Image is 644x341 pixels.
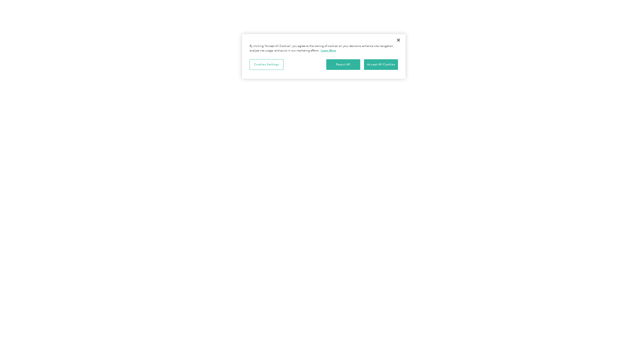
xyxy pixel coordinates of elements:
[326,59,360,70] button: Reject All
[393,35,404,46] button: Close
[242,34,406,79] div: Cookie banner
[250,44,398,53] div: By clicking “Accept All Cookies”, you agree to the storing of cookies on your device to enhance s...
[364,59,398,70] button: Accept All Cookies
[250,59,284,70] button: Cookies Settings
[321,49,336,52] a: More information about your privacy, opens in a new tab
[242,34,406,79] div: Privacy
